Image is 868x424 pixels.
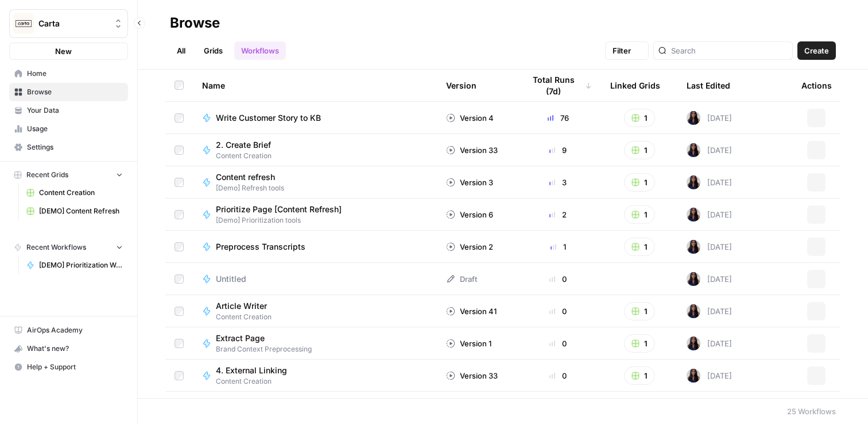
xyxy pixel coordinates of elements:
[27,87,123,97] span: Browse
[624,238,655,256] button: 1
[446,338,491,349] div: Version 1
[10,340,127,357] div: What's new?
[27,105,123,116] span: Your Data
[524,273,592,285] div: 0
[216,312,276,322] span: Content Creation
[446,305,497,317] div: Version 41
[687,70,730,101] div: Last Edited
[624,334,655,353] button: 1
[524,338,592,349] div: 0
[202,365,428,387] a: 4. External LinkingContent Creation
[687,272,732,286] div: [DATE]
[234,41,286,60] a: Workflows
[27,362,123,372] span: Help + Support
[797,41,836,60] button: Create
[202,241,428,253] a: Preprocess Transcripts
[216,171,275,183] span: Content refresh
[55,45,72,57] span: New
[446,70,476,101] div: Version
[687,111,732,125] div: [DATE]
[216,139,271,151] span: 2. Create Brief
[216,204,342,215] span: Prioritize Page [Content Refresh]
[9,138,128,156] a: Settings
[524,112,592,124] div: 76
[687,304,700,318] img: rox323kbkgutb4wcij4krxobkpon
[216,333,303,344] span: Extract Page
[21,202,128,220] a: [DEMO] Content Refresh
[9,101,128,120] a: Your Data
[27,68,123,79] span: Home
[13,13,34,34] img: Carta Logo
[446,273,477,285] div: Draft
[39,260,123,270] span: [DEMO] Prioritization Workflow for creation
[202,171,428,193] a: Content refresh[Demo] Refresh tools
[524,177,592,188] div: 3
[613,45,631,56] span: Filter
[687,143,732,157] div: [DATE]
[446,112,494,124] div: Version 4
[624,109,655,127] button: 1
[216,365,287,376] span: 4. External Linking
[605,41,649,60] button: Filter
[216,300,267,312] span: Article Writer
[26,242,86,253] span: Recent Workflows
[216,215,351,226] span: [Demo] Prioritization tools
[687,175,732,189] div: [DATE]
[624,302,655,320] button: 1
[687,208,700,221] img: rox323kbkgutb4wcij4krxobkpon
[624,173,655,192] button: 1
[9,83,128,101] a: Browse
[9,43,128,60] button: New
[524,209,592,220] div: 2
[9,64,128,83] a: Home
[446,209,493,220] div: Version 6
[9,120,128,138] a: Usage
[216,183,284,193] span: [Demo] Refresh tools
[9,239,128,256] button: Recent Workflows
[216,344,312,354] span: Brand Context Preprocessing
[202,204,428,226] a: Prioritize Page [Content Refresh][Demo] Prioritization tools
[170,14,220,32] div: Browse
[687,240,732,254] div: [DATE]
[624,141,655,159] button: 1
[216,376,296,387] span: Content Creation
[687,337,732,350] div: [DATE]
[687,304,732,318] div: [DATE]
[524,70,592,101] div: Total Runs (7d)
[9,339,128,358] button: What's new?
[216,241,305,253] span: Preprocess Transcripts
[21,184,128,202] a: Content Creation
[687,240,700,254] img: rox323kbkgutb4wcij4krxobkpon
[524,305,592,317] div: 0
[687,175,700,189] img: rox323kbkgutb4wcij4krxobkpon
[524,144,592,156] div: 9
[446,177,493,188] div: Version 3
[27,325,123,335] span: AirOps Academy
[671,45,788,56] input: Search
[687,208,732,221] div: [DATE]
[787,406,836,417] div: 25 Workflows
[446,144,498,156] div: Version 33
[39,188,123,198] span: Content Creation
[170,41,192,60] a: All
[446,241,493,253] div: Version 2
[216,112,321,124] span: Write Customer Story to KB
[202,300,428,322] a: Article WriterContent Creation
[801,70,832,101] div: Actions
[202,70,428,101] div: Name
[27,124,123,134] span: Usage
[624,366,655,385] button: 1
[687,111,700,125] img: rox323kbkgutb4wcij4krxobkpon
[202,112,428,124] a: Write Customer Story to KB
[624,205,655,224] button: 1
[21,256,128,274] a: [DEMO] Prioritization Workflow for creation
[687,369,732,383] div: [DATE]
[216,151,280,161] span: Content Creation
[202,333,428,354] a: Extract PageBrand Context Preprocessing
[38,18,108,29] span: Carta
[202,273,428,285] a: Untitled
[687,337,700,350] img: rox323kbkgutb4wcij4krxobkpon
[197,41,230,60] a: Grids
[687,272,700,286] img: rox323kbkgutb4wcij4krxobkpon
[9,9,128,38] button: Workspace: Carta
